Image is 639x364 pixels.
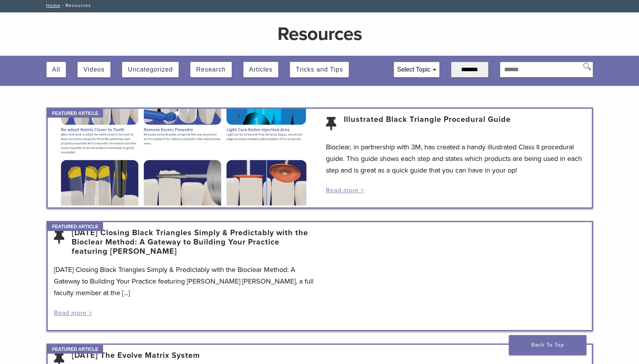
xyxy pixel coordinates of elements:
[344,115,511,133] a: Illustrated Black Triangle Procedural Guide
[140,25,500,43] h1: Resources
[54,309,92,317] a: Read more >
[296,62,343,77] button: Tricks and Tips
[326,141,586,176] p: Bioclear, in partnership with 3M, has created a handy illustrated Class II procedural guide. This...
[83,62,105,77] button: Videos
[394,62,439,77] div: Select Topic
[326,186,364,194] a: Read more >
[196,62,226,77] button: Research
[60,3,65,7] span: /
[54,264,313,299] p: [DATE] Closing Black Triangles Simply & Predictably with the Bioclear Method: A Gateway to Buildi...
[52,62,60,77] button: All
[249,62,272,77] button: Articles
[128,62,173,77] button: Uncategorized
[44,3,60,8] a: Home
[509,335,586,355] a: Back To Top
[72,228,313,256] a: [DATE] Closing Black Triangles Simply & Predictably with the Bioclear Method: A Gateway to Buildi...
